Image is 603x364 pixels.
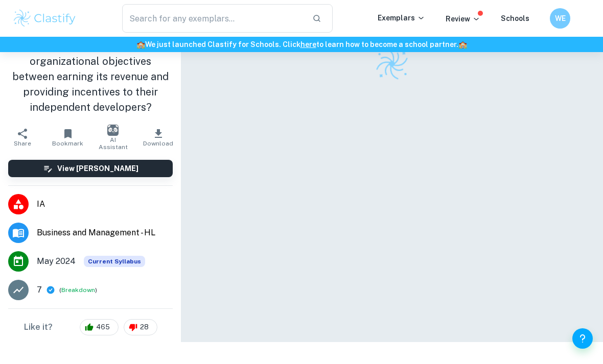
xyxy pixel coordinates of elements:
[61,286,95,295] button: Breakdown
[37,198,173,210] span: IA
[373,44,411,83] img: Clastify logo
[12,8,77,29] img: Clastify logo
[52,140,83,147] span: Bookmark
[90,322,115,332] span: 465
[136,40,145,48] span: 🏫
[446,13,480,25] p: Review
[458,40,467,48] span: 🏫
[8,38,173,115] h1: Does Roblox balance its organizational objectives between earning its revenue and providing incen...
[37,255,76,268] span: May 2024
[24,321,53,333] h6: Like it?
[134,322,154,332] span: 28
[300,40,316,48] a: here
[90,123,136,152] button: AI Assistant
[136,123,181,152] button: Download
[107,125,119,136] img: AI Assistant
[59,285,97,295] span: ( )
[84,256,145,267] span: Current Syllabus
[378,12,425,23] p: Exemplars
[14,140,31,147] span: Share
[143,140,173,147] span: Download
[2,39,601,50] h6: We just launched Clastify for Schools. Click to learn how to become a school partner.
[124,319,157,335] div: 28
[554,13,566,24] h6: WE
[80,319,119,335] div: 465
[550,8,570,29] button: WE
[8,160,173,177] button: View [PERSON_NAME]
[84,256,145,267] div: This exemplar is based on the current syllabus. Feel free to refer to it for inspiration/ideas wh...
[37,284,42,296] p: 7
[37,227,173,239] span: Business and Management - HL
[122,4,304,33] input: Search for any exemplars...
[97,136,130,151] span: AI Assistant
[572,328,593,349] button: Help and Feedback
[45,123,91,152] button: Bookmark
[501,14,529,22] a: Schools
[57,163,138,174] h6: View [PERSON_NAME]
